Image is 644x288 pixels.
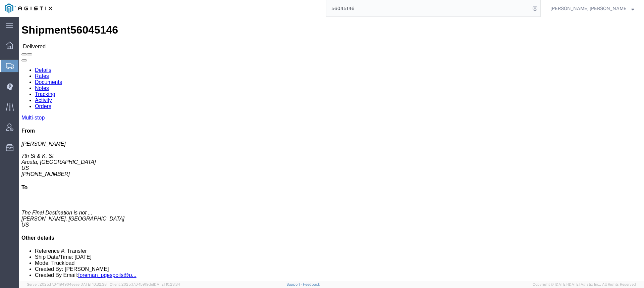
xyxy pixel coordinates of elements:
span: Server: 2025.17.0-1194904eeae [27,282,107,286]
button: [PERSON_NAME] [PERSON_NAME] [550,4,635,12]
a: Feedback [303,282,320,286]
span: [DATE] 10:32:38 [79,282,107,286]
img: logo [5,3,52,13]
span: [DATE] 10:23:34 [153,282,180,286]
a: Support [286,282,303,286]
span: Copyright © [DATE]-[DATE] Agistix Inc., All Rights Reserved [533,282,636,287]
iframe: FS Legacy Container [19,17,644,281]
input: Search for shipment number, reference number [326,0,530,16]
span: Kayte Bray Dogali [550,5,627,12]
span: Client: 2025.17.0-159f9de [110,282,180,286]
